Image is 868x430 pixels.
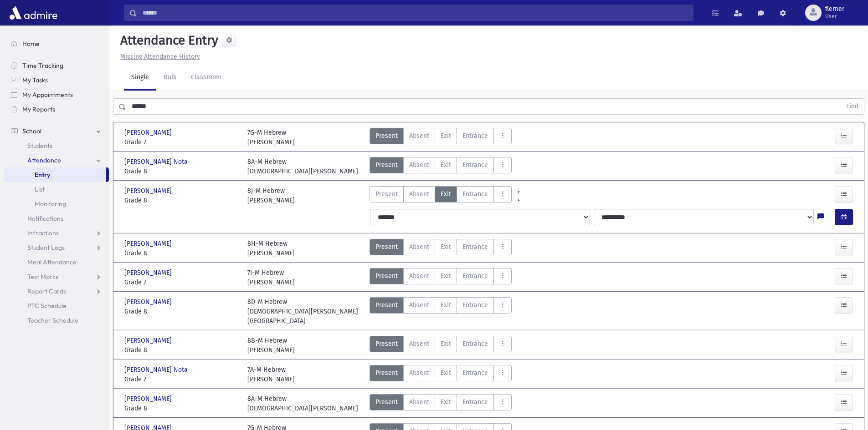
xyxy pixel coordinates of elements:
a: Single [124,65,156,91]
span: Entrance [462,242,488,252]
span: [PERSON_NAME] [124,128,174,137]
span: My Reports [22,105,55,113]
a: Attendance [4,153,109,167]
span: Test Marks [27,273,58,281]
span: Grade 8 [124,345,238,355]
span: Present [375,368,398,378]
span: Present [375,131,398,141]
span: PTC Schedule [27,302,67,310]
span: My Tasks [22,76,48,84]
span: Entrance [462,160,488,170]
span: My Appointments [22,91,73,99]
span: User [825,13,844,20]
span: Exit [441,242,451,252]
span: Present [375,271,398,281]
a: Meal Attendance [4,255,109,269]
span: Exit [441,271,451,281]
div: AttTypes [370,297,512,326]
span: Notifications [27,214,63,223]
span: Grade 8 [124,167,238,176]
span: Absent [409,339,429,349]
a: Missing Attendance History [117,53,200,61]
span: Students [27,142,52,150]
span: Grade 8 [124,196,238,205]
span: Monitoring [35,200,66,208]
span: Absent [409,160,429,170]
span: Entrance [462,131,488,141]
a: Bulk [156,65,184,91]
a: My Tasks [4,73,109,87]
span: Absent [409,397,429,407]
a: Monitoring [4,197,109,211]
span: Grade 7 [124,374,238,384]
button: Find [841,99,864,114]
span: School [22,127,41,135]
span: Entrance [462,368,488,378]
span: Absent [409,271,429,281]
h5: Attendance Entry [117,33,218,48]
a: Student Logs [4,240,109,255]
span: Exit [441,397,451,407]
span: Present [375,160,398,170]
a: Students [4,138,109,153]
span: [PERSON_NAME] [124,394,174,404]
div: 8D-M Hebrew [DEMOGRAPHIC_DATA][PERSON_NAME][GEOGRAPHIC_DATA] [247,297,361,326]
div: 8A-M Hebrew [DEMOGRAPHIC_DATA][PERSON_NAME] [247,394,358,413]
a: My Appointments [4,87,109,102]
span: Exit [441,189,451,199]
span: Grade 8 [124,307,238,316]
span: flerner [825,5,844,13]
a: School [4,124,109,138]
span: Present [375,242,398,252]
a: Report Cards [4,284,109,298]
div: AttTypes [370,365,512,384]
span: Present [375,300,398,310]
div: AttTypes [370,157,512,176]
a: Time Tracking [4,58,109,73]
span: [PERSON_NAME] [124,186,174,196]
input: Search [137,5,693,21]
span: Present [375,397,398,407]
span: Entry [35,171,50,179]
span: Present [375,339,398,349]
span: Exit [441,368,451,378]
div: AttTypes [370,268,512,287]
span: [PERSON_NAME] Nota [124,365,190,374]
div: 7G-M Hebrew [PERSON_NAME] [247,128,295,147]
span: Home [22,40,40,48]
span: Attendance [27,156,61,164]
span: Grade 7 [124,278,238,287]
span: Report Cards [27,287,66,295]
div: AttTypes [370,186,512,205]
span: Entrance [462,271,488,281]
span: Exit [441,160,451,170]
span: Absent [409,189,429,199]
span: Entrance [462,189,488,199]
div: AttTypes [370,239,512,258]
a: Infractions [4,226,109,240]
div: AttTypes [370,394,512,413]
span: [PERSON_NAME] [124,239,174,248]
a: PTC Schedule [4,298,109,313]
span: Exit [441,300,451,310]
div: AttTypes [370,128,512,147]
span: Absent [409,131,429,141]
span: [PERSON_NAME] [124,268,174,278]
span: Absent [409,368,429,378]
div: AttTypes [370,336,512,355]
span: Exit [441,131,451,141]
div: 8A-M Hebrew [DEMOGRAPHIC_DATA][PERSON_NAME] [247,157,358,176]
span: Entrance [462,397,488,407]
a: My Reports [4,102,109,116]
a: Home [4,36,109,51]
a: Test Marks [4,269,109,284]
span: Absent [409,300,429,310]
img: AdmirePro [7,4,60,22]
span: Entrance [462,300,488,310]
span: Entrance [462,339,488,349]
span: Present [375,189,398,199]
a: List [4,182,109,197]
span: Exit [441,339,451,349]
span: [PERSON_NAME] [124,297,174,307]
div: 8H-M Hebrew [PERSON_NAME] [247,239,295,258]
